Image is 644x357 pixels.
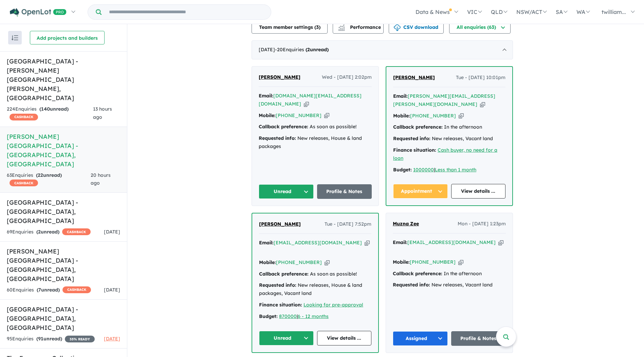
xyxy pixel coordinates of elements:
[7,171,91,188] div: 63 Enquir ies
[274,240,362,246] a: [EMAIL_ADDRESS][DOMAIN_NAME]
[304,100,309,108] button: Copy
[41,106,50,112] span: 140
[410,113,456,119] a: [PHONE_NUMBER]
[10,114,38,120] span: CASHBACK
[259,240,274,246] strong: Email:
[259,93,273,99] strong: Email:
[12,35,18,40] img: sort.svg
[393,270,506,278] div: In the afternoon
[37,287,60,293] strong: ( unread)
[91,172,111,186] span: 20 hours ago
[307,46,310,53] span: 2
[338,26,345,31] img: bar-chart.svg
[7,57,120,102] h5: [GEOGRAPHIC_DATA] - [PERSON_NAME][GEOGRAPHIC_DATA][PERSON_NAME] , [GEOGRAPHIC_DATA]
[459,112,464,119] button: Copy
[393,259,410,265] strong: Mobile:
[259,134,372,151] div: New releases, House & land packages
[393,147,436,153] strong: Finance situation:
[259,313,371,321] div: |
[339,24,381,30] span: Performance
[252,40,513,59] div: [DATE]
[394,24,401,31] img: download icon
[62,228,91,235] span: CASHBACK
[30,31,105,44] button: Add projects and builders
[259,184,314,199] button: Unread
[338,24,345,28] img: line-chart.svg
[7,132,120,169] h5: [PERSON_NAME][GEOGRAPHIC_DATA] - [GEOGRAPHIC_DATA] , [GEOGRAPHIC_DATA]
[458,259,463,266] button: Copy
[393,281,506,289] div: New releases, Vacant land
[38,287,41,293] span: 7
[317,184,372,199] a: Profile & Notes
[39,106,69,112] strong: ( unread)
[7,335,95,343] div: 95 Enquir ies
[393,331,448,346] button: Assigned
[393,166,505,174] div: |
[393,147,497,161] u: Cash buyer, no need for a loan
[7,286,91,294] div: 60 Enquir ies
[279,313,297,319] a: 870000
[451,184,506,199] a: View details ...
[393,282,430,288] strong: Requested info:
[393,135,430,142] strong: Requested info:
[36,172,62,178] strong: ( unread)
[259,124,308,130] strong: Callback preference:
[259,220,301,228] a: [PERSON_NAME]
[36,336,62,342] strong: ( unread)
[393,124,443,130] strong: Callback preference:
[317,331,372,345] a: View details ...
[602,8,626,15] span: twilliam...
[365,239,370,246] button: Copy
[393,221,419,227] span: Muzna Zee
[259,93,362,107] a: [DOMAIN_NAME][EMAIL_ADDRESS][DOMAIN_NAME]
[259,112,276,118] strong: Mobile:
[456,74,505,82] span: Tue - [DATE] 10:01pm
[306,46,329,53] strong: ( unread)
[252,20,328,34] button: Team member settings (3)
[259,74,300,80] span: [PERSON_NAME]
[393,113,410,119] strong: Mobile:
[276,112,321,118] a: [PHONE_NUMBER]
[36,229,59,235] strong: ( unread)
[413,167,434,173] a: 1000000
[298,313,329,319] a: 6 - 12 months
[435,167,476,173] a: Less than 1 month
[65,336,95,342] span: 35 % READY
[259,259,276,265] strong: Mobile:
[389,20,444,34] button: CSV download
[458,220,506,228] span: Mon - [DATE] 1:23pm
[393,220,419,228] a: Muzna Zee
[104,336,120,342] span: [DATE]
[325,259,330,266] button: Copy
[393,184,448,199] button: Appointment
[393,239,407,245] strong: Email:
[393,74,435,82] a: [PERSON_NAME]
[259,282,296,288] strong: Requested info:
[325,220,371,228] span: Tue - [DATE] 7:52pm
[38,336,43,342] span: 91
[259,270,371,278] div: As soon as possible!
[259,73,300,81] a: [PERSON_NAME]
[259,281,371,298] div: New releases, House & land packages, Vacant land
[393,167,412,173] strong: Budget:
[324,112,329,119] button: Copy
[259,331,314,345] button: Unread
[303,302,363,308] a: Looking for pre-approval
[62,286,91,293] span: CASHBACK
[259,302,302,308] strong: Finance situation:
[10,8,67,17] img: Openlot PRO Logo White
[322,73,372,81] span: Wed - [DATE] 2:02pm
[259,123,372,131] div: As soon as possible!
[451,331,506,346] a: Profile & Notes
[93,106,112,120] span: 13 hours ago
[276,259,322,265] a: [PHONE_NUMBER]
[38,229,41,235] span: 2
[259,271,309,277] strong: Callback preference:
[407,239,496,245] a: [EMAIL_ADDRESS][DOMAIN_NAME]
[7,247,120,283] h5: [PERSON_NAME][GEOGRAPHIC_DATA] - [GEOGRAPHIC_DATA] , [GEOGRAPHIC_DATA]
